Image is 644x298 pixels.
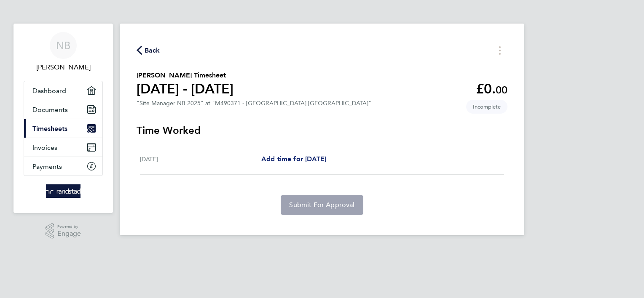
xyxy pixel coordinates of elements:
nav: Main navigation [13,24,113,213]
span: Engage [57,230,81,237]
a: Documents [24,100,102,119]
span: Payments [32,162,62,170]
span: Timesheets [32,125,67,133]
span: This timesheet is Incomplete. [466,100,507,114]
a: Dashboard [24,81,102,100]
span: Powered by [57,223,81,230]
app-decimal: £0. [476,81,507,97]
a: Invoices [24,138,102,157]
h2: [PERSON_NAME] Timesheet [137,70,233,80]
a: Timesheets [24,119,102,138]
div: "Site Manager NB 2025" at "M490371 - [GEOGRAPHIC_DATA] [GEOGRAPHIC_DATA]" [137,100,371,107]
span: Documents [32,106,68,114]
div: [DATE] [140,154,261,164]
a: Add time for [DATE] [261,154,326,164]
span: Neil Burgess [24,62,103,72]
img: randstad-logo-retina.png [46,184,81,198]
span: Add time for [DATE] [261,155,326,163]
a: Go to home page [24,184,103,198]
span: 00 [496,84,507,96]
a: Powered byEngage [46,223,81,239]
span: Back [145,45,160,56]
button: Timesheets Menu [492,44,507,57]
h3: Time Worked [137,124,507,137]
span: Dashboard [32,87,66,95]
a: NB[PERSON_NAME] [24,32,103,72]
h1: [DATE] - [DATE] [137,80,233,97]
span: Invoices [32,144,57,152]
button: Back [137,45,160,56]
a: Payments [24,157,102,176]
span: NB [56,40,70,51]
